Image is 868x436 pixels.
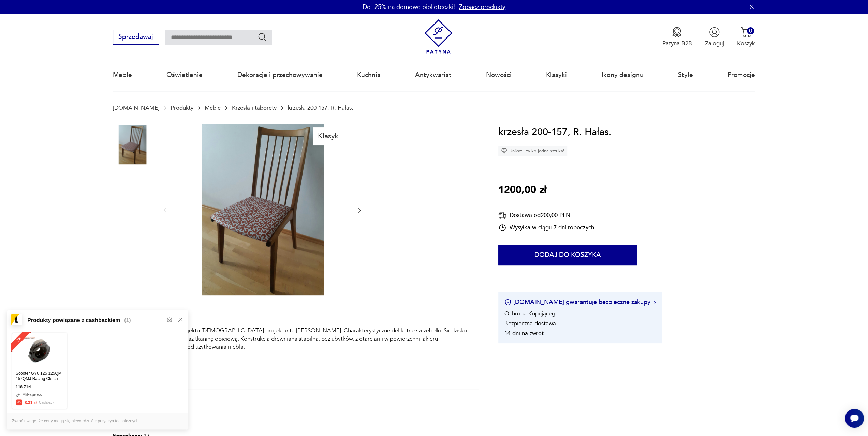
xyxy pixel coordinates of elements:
img: Zdjęcie produktu krzesła 200-157, R. Hałas. [113,212,152,251]
img: Ikona diamentu [501,148,507,154]
button: 0Koszyk [737,27,755,47]
a: Nowości [486,59,512,91]
img: Ikona medalu [672,27,682,37]
img: Ikona strzałki w prawo [653,301,656,304]
p: Krzesła Hałas typ 200-157 projektu [DEMOGRAPHIC_DATA] projektanta [PERSON_NAME]. Charakterystyczn... [113,327,479,351]
a: Ikona medaluPatyna B2B [662,27,692,47]
div: Unikat - tylko jedna sztuka! [498,146,567,156]
img: Ikona dostawy [498,211,506,220]
a: Promocje [727,59,755,91]
a: Zobacz produkty [459,3,505,11]
h3: Opis produktu [113,313,479,327]
img: Zdjęcie produktu krzesła 200-157, R. Hałas. [113,125,152,164]
img: Ikonka użytkownika [709,27,720,37]
div: Klasyk [313,127,343,145]
p: Koszyk [737,40,755,47]
p: Patyna B2B [662,40,692,47]
button: Szukaj [258,32,267,42]
img: Zdjęcie produktu krzesła 200-157, R. Hałas. [113,169,152,208]
div: 0 [747,27,754,34]
a: Kuchnia [357,59,381,91]
li: 14 dni na zwrot [504,329,544,337]
button: Zaloguj [705,27,724,47]
h1: krzesła 200-157, R. Hałas. [498,124,612,140]
p: 1200,00 zł [498,182,546,198]
li: Ochrona Kupującego [504,310,559,317]
a: Oświetlenie [166,59,203,91]
button: [DOMAIN_NAME] gwarantuje bezpieczne zakupy [504,298,656,306]
p: 89 [113,421,291,431]
a: [DOMAIN_NAME] [113,105,159,111]
p: Do -25% na domowe biblioteczki! [363,3,455,11]
img: Ikona certyfikatu [504,299,511,306]
button: Sprzedawaj [113,30,159,45]
p: krzesła 200-157, R. Hałas. [288,105,353,111]
img: Patyna - sklep z meblami i dekoracjami vintage [421,19,456,54]
h3: Szczegóły produktu [113,399,479,413]
a: Style [678,59,693,91]
a: Antykwariat [415,59,451,91]
iframe: Smartsupp widget button [845,409,864,428]
button: Patyna B2B [662,27,692,47]
a: Produkty [171,105,193,111]
a: Krzesła i taborety [232,105,277,111]
a: Meble [205,105,221,111]
img: Zdjęcie produktu krzesła 200-157, R. Hałas. [113,256,152,295]
a: Meble [113,59,132,91]
a: Ikony designu [601,59,643,91]
div: Dostawa od 200,00 PLN [498,211,594,220]
li: Bezpieczna dostawa [504,319,556,327]
div: Wysyłka w ciągu 7 dni roboczych [498,224,594,232]
a: Sprzedawaj [113,35,159,40]
a: Klasyki [546,59,567,91]
img: Zdjęcie produktu krzesła 200-157, R. Hałas. [177,124,348,295]
a: Dekoracje i przechowywanie [237,59,323,91]
p: Zaloguj [705,40,724,47]
button: Dodaj do koszyka [498,245,637,265]
img: Ikona koszyka [741,27,751,37]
